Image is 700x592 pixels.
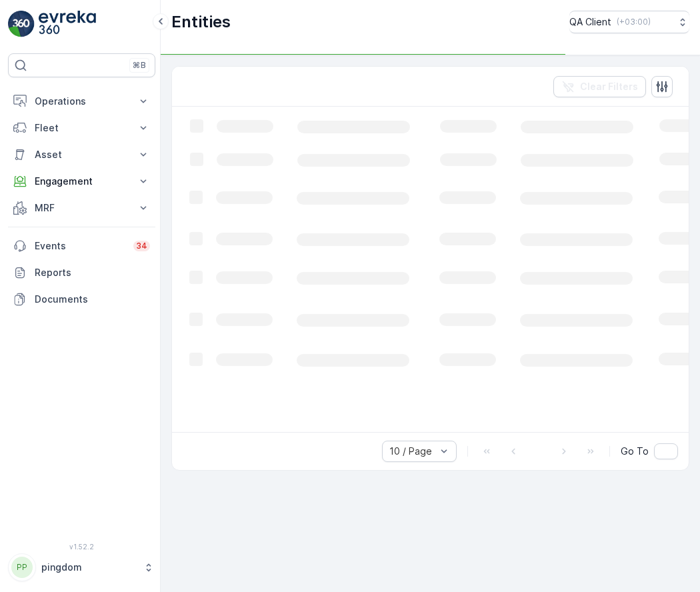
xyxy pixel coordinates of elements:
[35,293,150,306] p: Documents
[35,239,125,253] p: Events
[8,259,155,286] a: Reports
[35,201,129,215] p: MRF
[569,15,611,29] p: QA Client
[8,286,155,313] a: Documents
[569,11,689,33] button: QA Client(+03:00)
[171,11,231,33] p: Entities
[133,60,146,71] p: ⌘B
[8,88,155,115] button: Operations
[35,148,129,161] p: Asset
[41,561,137,574] p: pingdom
[617,17,651,27] p: ( +03:00 )
[11,557,33,578] div: PP
[8,115,155,141] button: Fleet
[553,76,646,97] button: Clear Filters
[35,95,129,108] p: Operations
[35,175,129,188] p: Engagement
[35,121,129,135] p: Fleet
[8,11,35,37] img: logo
[35,266,150,279] p: Reports
[136,241,147,251] p: 34
[8,233,155,259] a: Events34
[8,543,155,551] span: v 1.52.2
[580,80,638,93] p: Clear Filters
[39,11,96,37] img: logo_light-DOdMpM7g.png
[621,445,649,458] span: Go To
[8,553,155,581] button: PPpingdom
[8,168,155,195] button: Engagement
[8,141,155,168] button: Asset
[8,195,155,221] button: MRF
